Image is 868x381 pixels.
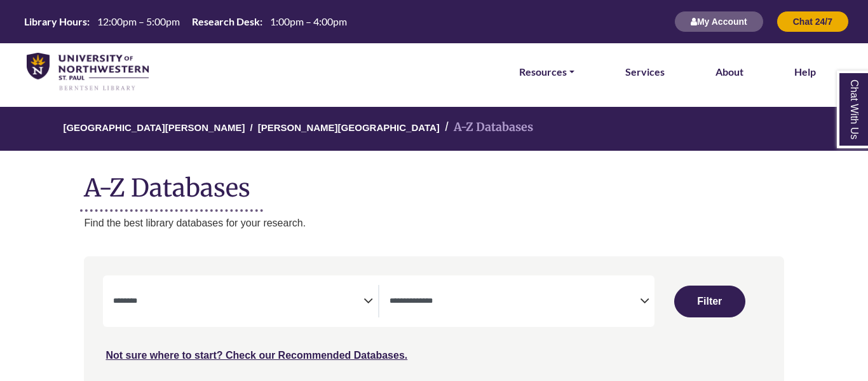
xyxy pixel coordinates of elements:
[776,16,849,27] a: Chat 24/7
[674,16,764,27] a: My Account
[187,15,263,28] th: Research Desk:
[440,118,533,137] li: A-Z Databases
[27,53,149,92] img: library_home
[674,286,745,317] button: Submit for Search Results
[390,297,640,307] textarea: Search
[776,11,849,32] button: Chat 24/7
[113,297,363,307] textarea: Search
[715,64,743,80] a: About
[19,15,352,29] a: Hours Today
[625,64,665,80] a: Services
[19,15,90,28] th: Library Hours:
[84,215,783,232] p: Find the best library databases for your research.
[105,350,407,361] a: Not sure where to start? Check our Recommended Databases.
[19,15,352,27] table: Hours Today
[674,11,764,32] button: My Account
[258,120,440,133] a: [PERSON_NAME][GEOGRAPHIC_DATA]
[84,163,783,202] h1: A-Z Databases
[794,64,816,80] a: Help
[519,64,574,80] a: Resources
[63,120,245,133] a: [GEOGRAPHIC_DATA][PERSON_NAME]
[84,107,783,151] nav: breadcrumb
[270,15,347,27] span: 1:00pm – 4:00pm
[97,15,180,27] span: 12:00pm – 5:00pm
